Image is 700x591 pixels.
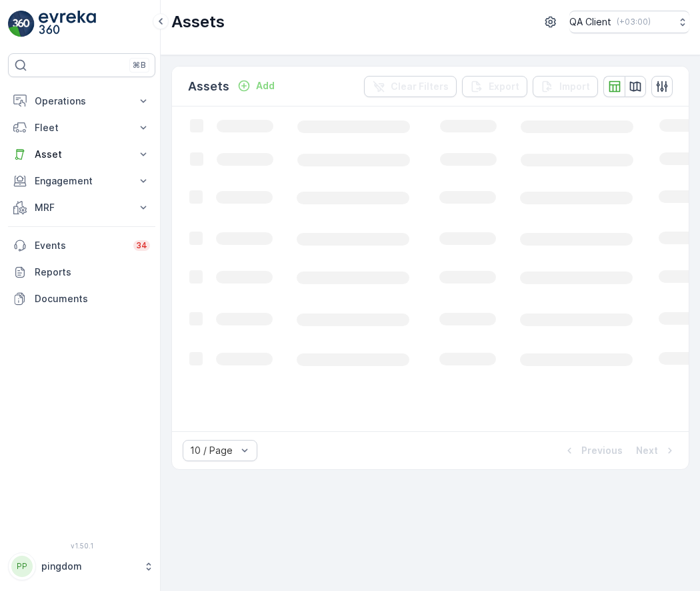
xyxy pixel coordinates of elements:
[35,174,129,188] p: Engagement
[136,240,147,251] p: 34
[35,121,129,134] p: Fleet
[364,76,457,97] button: Clear Filters
[232,78,280,94] button: Add
[8,542,155,550] span: v 1.50.1
[8,88,155,114] button: Operations
[8,141,155,168] button: Asset
[188,77,229,96] p: Assets
[35,95,129,108] p: Operations
[8,11,35,37] img: logo
[569,11,689,33] button: QA Client(+03:00)
[561,443,624,459] button: Previous
[489,80,519,93] p: Export
[8,194,155,221] button: MRF
[8,286,155,312] a: Documents
[39,11,96,37] img: logo_light-DOdMpM7g.png
[636,444,658,457] p: Next
[391,80,449,93] p: Clear Filters
[171,11,225,33] p: Assets
[617,17,651,27] p: ( +03:00 )
[35,266,150,279] p: Reports
[133,60,146,71] p: ⌘B
[635,443,678,459] button: Next
[8,259,155,286] a: Reports
[462,76,527,97] button: Export
[8,552,155,580] button: PPpingdom
[569,15,611,29] p: QA Client
[35,148,129,161] p: Asset
[8,232,155,259] a: Events34
[533,76,598,97] button: Import
[11,556,33,577] div: PP
[35,201,129,214] p: MRF
[8,168,155,194] button: Engagement
[41,560,137,573] p: pingdom
[35,239,125,252] p: Events
[256,79,275,93] p: Add
[559,80,590,93] p: Import
[8,114,155,141] button: Fleet
[35,292,150,305] p: Documents
[581,444,623,457] p: Previous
